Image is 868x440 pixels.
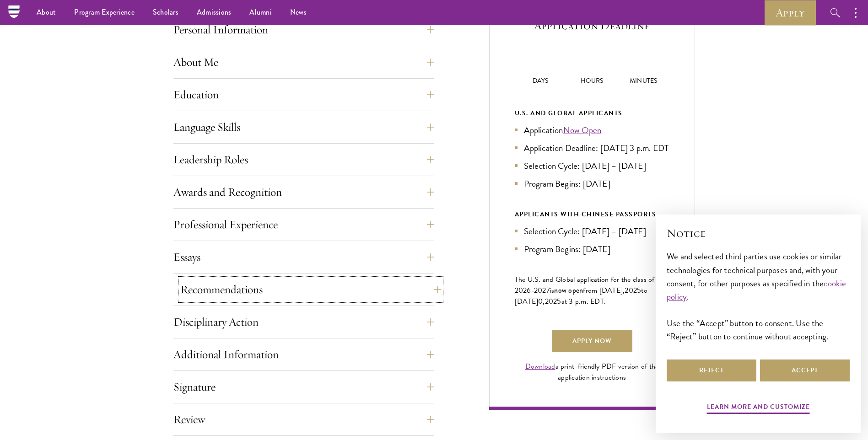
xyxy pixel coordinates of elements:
span: -202 [531,285,546,296]
button: Signature [173,376,434,398]
div: a print-friendly PDF version of the application instructions [515,361,669,383]
button: About Me [173,51,434,73]
span: 202 [545,296,557,307]
span: to [DATE] [515,285,647,307]
li: Program Begins: [DATE] [515,242,669,256]
a: Download [525,361,555,372]
button: Accept [760,360,850,381]
button: Awards and Recognition [173,181,434,203]
button: Learn more and customize [707,401,810,415]
span: 0 [538,296,543,307]
a: Now Open [563,123,602,137]
button: Personal Information [173,19,434,41]
p: Days [515,76,566,86]
span: is [550,285,555,296]
button: Language Skills [173,116,434,138]
span: 202 [625,285,637,296]
span: 6 [527,285,531,296]
p: Hours [566,76,618,86]
button: Education [173,84,434,106]
span: 5 [557,296,561,307]
div: We and selected third parties use cookies or similar technologies for technical purposes and, wit... [667,250,850,343]
p: Minutes [618,76,669,86]
button: Additional Information [173,343,434,365]
button: Reject [667,360,756,381]
div: U.S. and Global Applicants [515,107,669,119]
span: now open [554,285,583,295]
li: Application [515,123,669,137]
button: Disciplinary Action [173,311,434,333]
span: The U.S. and Global application for the class of 202 [515,274,655,296]
button: Professional Experience [173,214,434,236]
span: 7 [546,285,550,296]
button: Review [173,408,434,430]
li: Selection Cycle: [DATE] – [DATE] [515,225,669,238]
a: Apply Now [552,330,632,352]
span: at 3 p.m. EDT. [561,296,606,307]
span: 5 [637,285,641,296]
button: Leadership Roles [173,149,434,171]
button: Recommendations [180,279,441,300]
li: Selection Cycle: [DATE] – [DATE] [515,159,669,172]
a: cookie policy [667,277,846,303]
li: Program Begins: [DATE] [515,177,669,190]
div: APPLICANTS WITH CHINESE PASSPORTS [515,209,669,220]
span: , [543,296,545,307]
h2: Notice [667,225,850,241]
li: Application Deadline: [DATE] 3 p.m. EDT [515,141,669,155]
button: Essays [173,246,434,268]
span: from [DATE], [583,285,625,296]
